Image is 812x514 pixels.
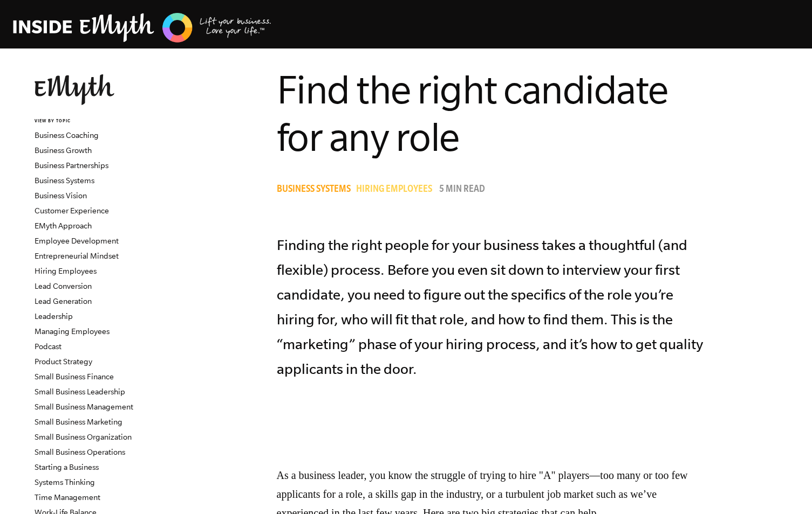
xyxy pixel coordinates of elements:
[35,357,92,366] a: Product Strategy
[35,118,165,125] h6: VIEW BY TOPIC
[13,11,272,44] img: EMyth Business Coaching
[35,448,125,456] a: Small Business Operations
[277,185,356,196] a: Business Systems
[35,161,108,170] a: Business Partnerships
[277,185,351,196] span: Business Systems
[35,493,100,502] a: Time Management
[35,206,109,215] a: Customer Experience
[35,312,73,321] a: Leadership
[439,185,485,196] p: 5 min read
[356,185,438,196] a: Hiring Employees
[35,297,92,305] a: Lead Generation
[35,146,92,155] a: Business Growth
[35,418,122,426] a: Small Business Marketing
[35,342,62,351] a: Podcast
[35,237,119,245] a: Employee Development
[35,221,92,230] a: EMyth Approach
[35,176,94,185] a: Business Systems
[35,131,99,140] a: Business Coaching
[35,267,97,275] a: Hiring Employees
[35,372,114,381] a: Small Business Finance
[35,282,92,290] a: Lead Conversion
[35,463,99,471] a: Starting a Business
[356,185,432,196] span: Hiring Employees
[35,433,132,441] a: Small Business Organization
[35,252,119,260] a: Entrepreneurial Mindset
[35,478,95,487] a: Systems Thinking
[35,387,125,396] a: Small Business Leadership
[35,327,110,336] a: Managing Employees
[35,74,114,105] img: EMyth
[277,233,708,381] p: Finding the right people for your business takes a thoughtful (and flexible) process. Before you ...
[35,191,87,200] a: Business Vision
[35,402,133,411] a: Small Business Management
[277,67,668,159] span: Find the right candidate for any role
